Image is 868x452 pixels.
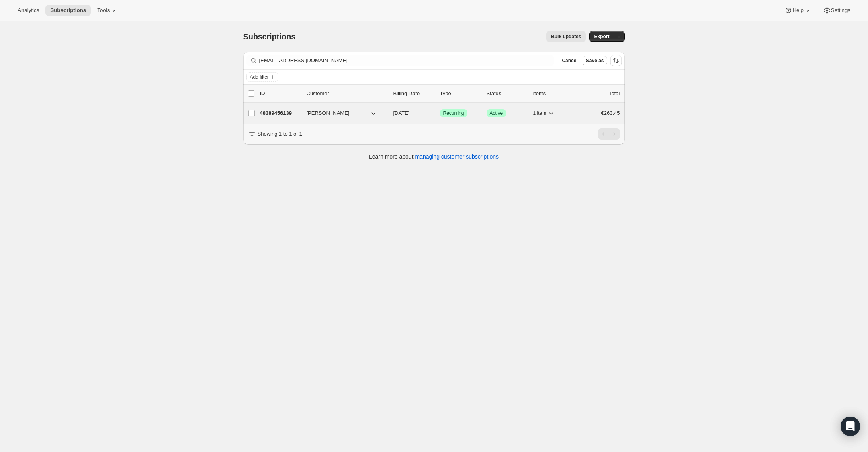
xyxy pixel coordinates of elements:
[393,90,434,98] p: Billing Date
[243,32,296,41] span: Subscriptions
[307,109,350,117] span: [PERSON_NAME]
[369,153,499,161] p: Learn more about
[487,90,527,98] p: Status
[490,110,503,116] span: Active
[562,57,577,64] span: Cancel
[440,90,480,98] div: Type
[393,110,410,116] span: [DATE]
[533,108,555,119] button: 1 item
[780,5,816,16] button: Help
[609,90,620,98] p: Total
[443,110,464,116] span: Recurring
[831,7,850,14] span: Settings
[586,57,604,64] span: Save as
[250,74,269,80] span: Add filter
[13,5,44,16] button: Analytics
[601,110,620,116] span: €263.45
[260,109,300,117] p: 48389456139
[18,7,39,14] span: Analytics
[546,31,586,42] button: Bulk updates
[415,153,499,160] a: managing customer subscriptions
[246,72,278,82] button: Add filter
[841,417,860,436] div: Open Intercom Messenger
[260,90,300,98] p: ID
[260,108,620,119] div: 48389456139[PERSON_NAME][DATE]SuccessRecurringSuccessActive1 item€263.45
[610,55,622,66] button: Sort the results
[97,7,110,14] span: Tools
[559,56,581,65] button: Cancel
[598,128,620,140] nav: Pagination
[302,107,382,120] button: [PERSON_NAME]
[583,56,607,65] button: Save as
[50,7,86,14] span: Subscriptions
[260,90,620,98] div: IDCustomerBilling DateTypeStatusItemsTotal
[533,90,573,98] div: Items
[594,33,609,40] span: Export
[259,55,554,66] input: Filter subscribers
[818,5,855,16] button: Settings
[307,90,387,98] p: Customer
[533,110,547,116] span: 1 item
[258,130,302,138] p: Showing 1 to 1 of 1
[92,5,123,16] button: Tools
[45,5,91,16] button: Subscriptions
[551,33,581,40] span: Bulk updates
[589,31,614,42] button: Export
[792,7,803,14] span: Help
